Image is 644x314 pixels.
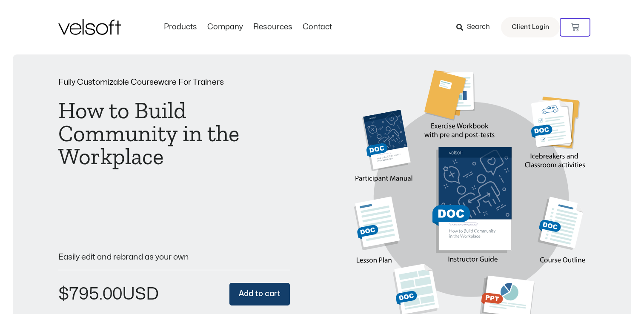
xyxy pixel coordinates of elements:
[229,283,290,305] button: Add to cart
[202,23,248,32] a: CompanyMenu Toggle
[58,253,290,261] p: Easily edit and rebrand as your own
[58,19,121,35] img: Velsoft Training Materials
[501,17,560,37] a: Client Login
[58,286,69,303] span: $
[298,23,337,32] a: ContactMenu Toggle
[58,99,290,168] h1: How to Build Community in the Workplace
[58,286,122,303] bdi: 795.00
[456,20,496,34] a: Search
[467,22,490,33] span: Search
[248,23,298,32] a: ResourcesMenu Toggle
[159,23,202,32] a: ProductsMenu Toggle
[159,23,337,32] nav: Menu
[58,78,290,86] p: Fully Customizable Courseware For Trainers
[512,22,549,33] span: Client Login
